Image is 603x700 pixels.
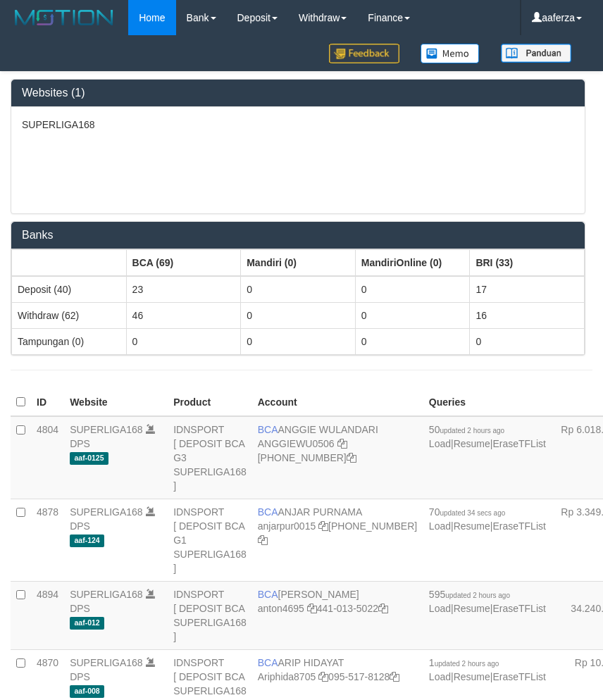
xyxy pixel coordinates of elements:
span: | | [429,657,546,682]
td: Deposit (40) [12,276,127,303]
a: Copy 4062281620 to clipboard [258,535,268,546]
a: Resume [454,671,490,682]
td: 46 [126,302,241,328]
img: Button%20Memo.svg [421,44,480,63]
span: BCA [258,424,278,435]
span: | | [429,506,546,532]
span: BCA [258,657,278,668]
span: aaf-008 [70,685,104,697]
a: SUPERLIGA168 [70,657,143,668]
td: ANGGIE WULANDARI [PHONE_NUMBER] [252,416,423,499]
a: EraseTFList [492,438,545,449]
a: Copy anton4695 to clipboard [307,603,317,614]
th: Account [252,389,423,416]
span: 50 [429,424,504,435]
a: Copy ANGGIEWU0506 to clipboard [337,438,347,449]
a: Copy Ariphida8705 to clipboard [318,671,328,682]
h3: Banks [22,229,574,242]
th: Group: activate to sort column ascending [470,249,585,276]
a: anton4695 [258,603,304,614]
td: IDNSPORT [ DEPOSIT BCA G1 SUPERLIGA168 ] [168,499,252,581]
span: updated 2 hours ago [440,427,504,435]
th: Group: activate to sort column ascending [126,249,241,276]
a: anjarpur0015 [258,520,316,532]
a: Copy anjarpur0015 to clipboard [318,520,328,532]
a: Copy 0955178128 to clipboard [390,671,399,682]
td: DPS [64,416,168,499]
td: 23 [126,276,241,303]
a: Resume [454,603,490,614]
td: DPS [64,499,168,581]
td: 0 [355,302,470,328]
td: 16 [470,302,585,328]
span: 70 [429,506,505,518]
a: Copy 4062213373 to clipboard [347,452,356,463]
span: | | [429,424,546,449]
span: updated 2 hours ago [435,660,499,668]
span: updated 2 hours ago [445,592,510,599]
img: MOTION_logo.png [11,7,118,28]
a: SUPERLIGA168 [70,424,143,435]
td: 4804 [31,416,64,499]
td: 17 [470,276,585,303]
span: aaf-0125 [70,452,108,464]
td: ANJAR PURNAMA [PHONE_NUMBER] [252,499,423,581]
span: aaf-012 [70,617,104,629]
th: Group: activate to sort column ascending [241,249,356,276]
a: Load [429,603,451,614]
a: Resume [454,438,490,449]
a: EraseTFList [492,603,545,614]
span: 595 [429,589,510,600]
img: Feedback.jpg [329,44,399,63]
td: [PERSON_NAME] 441-013-5022 [252,581,423,649]
span: BCA [258,506,278,518]
td: 4894 [31,581,64,649]
td: 0 [241,302,356,328]
a: ANGGIEWU0506 [258,438,335,449]
a: Load [429,438,451,449]
a: Load [429,520,451,532]
a: SUPERLIGA168 [70,506,143,518]
span: aaf-124 [70,535,104,546]
a: Ariphida8705 [258,671,316,682]
td: 0 [241,328,356,354]
td: Withdraw (62) [12,302,127,328]
td: 0 [355,276,470,303]
img: panduan.png [501,44,571,63]
p: SUPERLIGA168 [22,118,574,132]
span: updated 34 secs ago [440,509,505,517]
a: Load [429,671,451,682]
a: EraseTFList [492,520,545,532]
td: 0 [355,328,470,354]
th: Queries [423,389,552,416]
td: Tampungan (0) [12,328,127,354]
td: 0 [241,276,356,303]
a: SUPERLIGA168 [70,589,143,600]
span: 1 [429,657,499,668]
a: EraseTFList [492,671,545,682]
th: Group: activate to sort column ascending [355,249,470,276]
td: 0 [126,328,241,354]
td: DPS [64,581,168,649]
th: Group: activate to sort column ascending [12,249,127,276]
a: Resume [454,520,490,532]
th: ID [31,389,64,416]
td: 0 [470,328,585,354]
th: Website [64,389,168,416]
td: IDNSPORT [ DEPOSIT BCA SUPERLIGA168 ] [168,581,252,649]
th: Product [168,389,252,416]
span: | | [429,589,546,614]
h3: Websites (1) [22,87,574,99]
td: 4878 [31,499,64,581]
td: IDNSPORT [ DEPOSIT BCA G3 SUPERLIGA168 ] [168,416,252,499]
a: Copy 4410135022 to clipboard [378,603,388,614]
span: BCA [258,589,278,600]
